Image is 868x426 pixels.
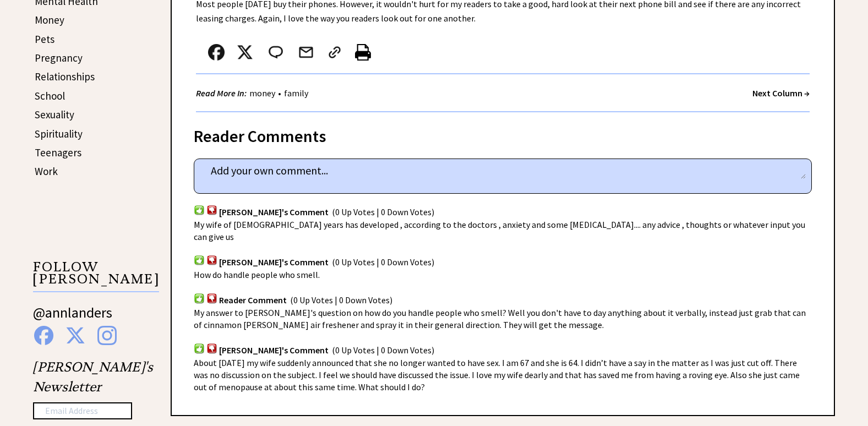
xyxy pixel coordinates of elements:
p: FOLLOW [PERSON_NAME] [33,261,159,292]
img: message_round%202.png [266,44,285,61]
img: x%20blue.png [65,326,85,345]
img: votup.png [194,255,205,265]
img: printer%20icon.png [355,44,371,61]
a: Money [35,13,64,26]
img: instagram%20blue.png [97,326,117,345]
img: mail.png [298,44,314,61]
a: Work [35,165,58,178]
span: My wife of [DEMOGRAPHIC_DATA] years has developed , according to the doctors , anxiety and some [... [194,219,805,242]
a: Next Column → [752,88,810,99]
img: votdown.png [206,293,217,303]
span: (0 Up Votes | 0 Down Votes) [332,345,434,356]
strong: Read More In: [196,88,247,99]
a: Pets [35,32,54,46]
a: School [35,89,65,102]
span: My answer to [PERSON_NAME]'s question on how do you handle people who smell? Well you don't have ... [194,307,806,330]
span: (0 Up Votes | 0 Down Votes) [290,295,392,306]
span: Reader Comment [219,295,287,306]
span: About [DATE] my wife suddenly announced that she no longer wanted to have sex. I am 67 and she is... [194,357,800,392]
img: facebook.png [208,44,225,61]
span: [PERSON_NAME]'s Comment [219,345,329,356]
img: votup.png [194,343,205,353]
img: votdown.png [206,255,217,265]
span: (0 Up Votes | 0 Down Votes) [332,206,434,217]
a: money [247,88,278,99]
a: @annlanders [33,303,112,332]
img: x_small.png [237,44,253,61]
img: link_02.png [326,44,343,61]
span: (0 Up Votes | 0 Down Votes) [332,256,434,267]
span: How do handle people who smell. [194,269,320,280]
img: votup.png [194,205,205,215]
a: Teenagers [35,146,81,159]
span: [PERSON_NAME]'s Comment [219,256,329,267]
div: Reader Comments [194,124,812,142]
input: Email Address [33,402,132,420]
span: [PERSON_NAME]'s Comment [219,206,329,217]
a: Relationships [35,70,95,83]
img: votdown.png [206,205,217,215]
a: Spirituality [35,127,83,140]
img: facebook%20blue.png [34,326,53,345]
img: votup.png [194,293,205,303]
a: Sexuality [35,108,74,121]
a: family [281,88,311,99]
img: votdown.png [206,343,217,353]
div: • [196,86,311,100]
a: Pregnancy [35,51,83,64]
